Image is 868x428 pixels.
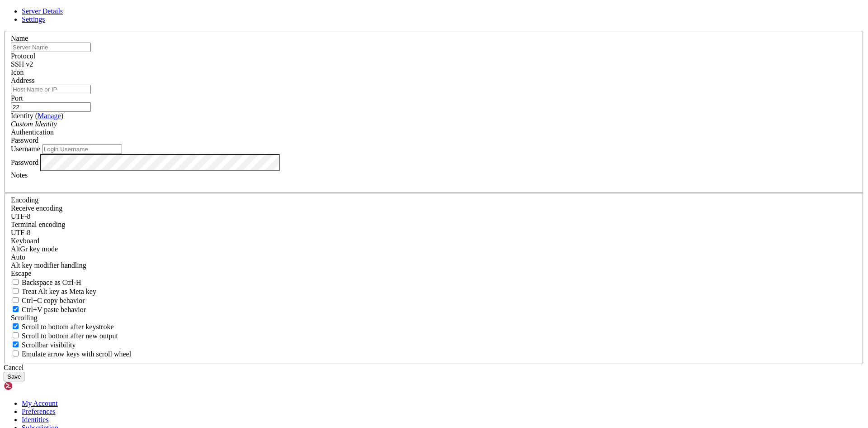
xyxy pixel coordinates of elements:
[4,364,864,372] div: Cancel
[11,204,62,212] label: Set the expected encoding for data received from the host. If the encodings do not match, visual ...
[11,237,39,245] label: Keyboard
[11,314,38,322] label: Scrolling
[11,128,54,136] label: Authentication
[11,196,38,204] label: Encoding
[11,212,857,221] div: UTF-8
[11,229,31,236] span: UTF-8
[22,408,56,415] a: Preferences
[11,269,31,277] span: Escape
[22,416,49,423] a: Identities
[22,332,118,340] span: Scroll to bottom after new output
[11,229,857,237] div: UTF-8
[11,253,25,261] span: Auto
[13,351,19,356] input: Emulate arrow keys with scroll wheel
[22,341,76,349] span: Scrollbar visibility
[22,399,58,407] a: My Account
[13,323,19,329] input: Scroll to bottom after keystroke
[22,288,96,295] span: Treat Alt key as Meta key
[42,144,122,154] input: Login Username
[11,350,131,358] label: When using the alternative screen buffer, and DECCKM (Application Cursor Keys) is active, mouse w...
[22,279,81,286] span: Backspace as Ctrl-H
[11,253,857,261] div: Auto
[4,372,24,381] button: Save
[22,306,86,313] span: Ctrl+V paste behavior
[11,245,58,253] label: Set the expected encoding for data received from the host. If the encodings do not match, visual ...
[11,136,38,144] span: Password
[11,221,65,228] label: The default terminal encoding. ISO-2022 enables character map translations (like graphics maps). ...
[13,288,19,294] input: Treat Alt key as Meta key
[13,297,19,303] input: Ctrl+C copy behavior
[22,297,85,304] span: Ctrl+C copy behavior
[11,85,91,94] input: Host Name or IP
[11,158,38,166] label: Password
[22,7,63,15] a: Server Details
[11,145,40,153] label: Username
[11,120,57,128] i: Custom Identity
[22,350,131,358] span: Emulate arrow keys with scroll wheel
[11,34,28,42] label: Name
[11,332,118,340] label: Scroll to bottom after new output.
[22,323,114,331] span: Scroll to bottom after keystroke
[22,15,45,23] a: Settings
[38,112,61,120] a: Manage
[11,297,85,304] label: Ctrl-C copies if true, send ^C to host if false. Ctrl-Shift-C sends ^C to host if true, copies if...
[11,136,857,144] div: Password
[11,102,91,112] input: Port Number
[11,269,857,278] div: Escape
[13,306,19,312] input: Ctrl+V paste behavior
[11,261,86,269] label: Controls how the Alt key is handled. Escape: Send an ESC prefix. 8-Bit: Add 128 to the typed char...
[11,341,76,349] label: The vertical scrollbar mode.
[11,77,34,84] label: Address
[13,279,19,285] input: Backspace as Ctrl-H
[11,112,63,120] label: Identity
[11,60,33,68] span: SSH v2
[11,306,86,313] label: Ctrl+V pastes if true, sends ^V to host if false. Ctrl+Shift+V sends ^V to host if true, pastes i...
[13,332,19,338] input: Scroll to bottom after new output
[13,341,19,347] input: Scrollbar visibility
[11,94,23,102] label: Port
[11,323,114,331] label: Whether to scroll to the bottom on any keystroke.
[11,120,857,128] div: Custom Identity
[11,52,35,60] label: Protocol
[11,60,857,68] div: SSH v2
[11,171,28,179] label: Notes
[35,112,63,120] span: ( )
[11,68,24,76] label: Icon
[4,381,56,390] img: Shellngn
[11,43,91,52] input: Server Name
[11,212,31,220] span: UTF-8
[11,288,96,295] label: Whether the Alt key acts as a Meta key or as a distinct Alt key.
[11,279,81,286] label: If true, the backspace should send BS ('\x08', aka ^H). Otherwise the backspace key should send '...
